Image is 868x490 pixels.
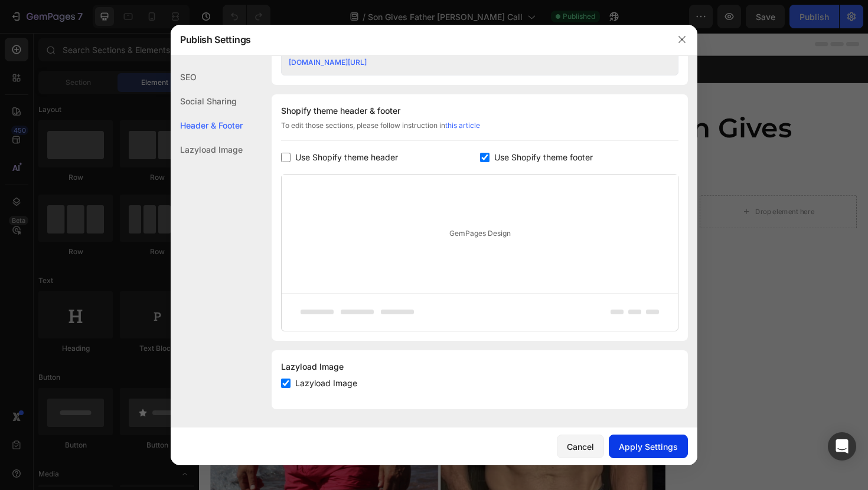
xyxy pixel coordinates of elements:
[445,121,480,130] a: this article
[171,24,667,55] div: Publish Settings
[289,58,367,67] a: [DOMAIN_NAME][URL]
[828,432,856,461] div: Open Intercom Messenger
[619,440,678,453] div: Apply Settings
[171,137,243,162] div: Lazyload Image
[295,376,357,390] span: Lazyload Image
[281,360,678,374] div: Lazyload Image
[171,113,243,137] div: Header & Footer
[281,120,678,141] div: To edit those sections, please follow instruction in
[13,32,696,45] p: Advertorial
[12,81,697,157] h1: Father Turns Superhuman After Son Gives Him Brutal Wakeup Call
[609,435,688,458] button: Apply Settings
[281,104,678,118] div: Shopify theme header & footer
[171,65,243,89] div: SEO
[557,435,604,458] button: Cancel
[567,440,594,453] div: Cancel
[494,150,593,165] span: Use Shopify theme footer
[589,185,652,194] div: Drop element here
[171,89,243,113] div: Social Sharing
[282,175,678,293] div: GemPages Design
[295,150,398,165] span: Use Shopify theme header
